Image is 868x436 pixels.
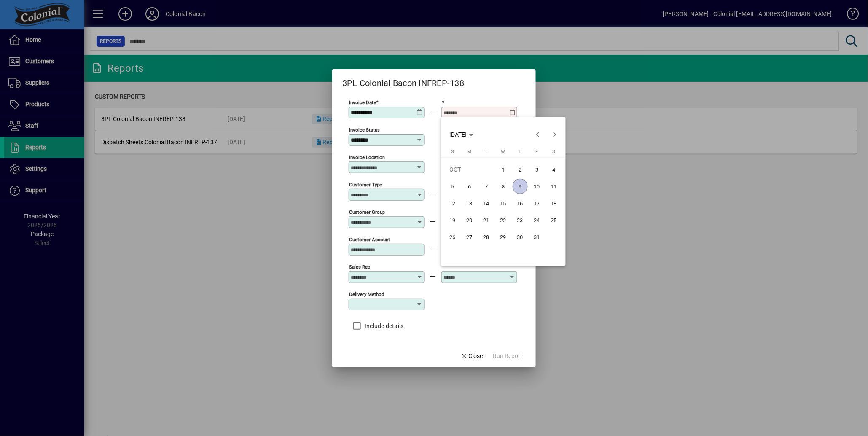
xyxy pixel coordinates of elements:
span: 25 [546,213,562,228]
td: OCT [444,161,495,178]
span: 19 [445,213,460,228]
span: 23 [513,213,528,228]
button: Tue Oct 21 2025 [478,212,495,229]
button: Thu Oct 23 2025 [512,212,529,229]
span: 1 [496,162,511,177]
button: Wed Oct 01 2025 [495,161,512,178]
button: Mon Oct 06 2025 [461,178,478,195]
span: 8 [496,179,511,194]
span: 12 [445,196,460,211]
span: 28 [479,229,494,245]
button: Choose month and year [446,127,477,142]
span: S [552,149,555,154]
button: Fri Oct 24 2025 [529,212,546,229]
span: 13 [462,196,477,211]
span: 26 [445,229,460,245]
span: 29 [496,229,511,245]
span: 14 [479,196,494,211]
button: Thu Oct 16 2025 [512,195,529,212]
span: 24 [529,213,545,228]
button: Mon Oct 27 2025 [461,229,478,245]
button: Fri Oct 31 2025 [529,229,546,245]
button: Sat Oct 11 2025 [546,178,562,195]
span: 30 [513,229,528,245]
span: T [519,149,521,154]
button: Sun Oct 19 2025 [444,212,461,229]
button: Thu Oct 02 2025 [512,161,529,178]
button: Mon Oct 20 2025 [461,212,478,229]
span: W [501,149,505,154]
span: 15 [496,196,511,211]
span: T [485,149,488,154]
span: 31 [529,229,545,245]
span: 5 [445,179,460,194]
span: 18 [546,196,562,211]
span: 6 [462,179,477,194]
span: 10 [529,179,545,194]
span: 21 [479,213,494,228]
button: Sat Oct 04 2025 [546,161,562,178]
button: Sun Oct 12 2025 [444,195,461,212]
button: Thu Oct 09 2025 [512,178,529,195]
button: Wed Oct 15 2025 [495,195,512,212]
button: Next month [546,126,563,143]
span: [DATE] [450,131,467,138]
span: 27 [462,229,477,245]
button: Thu Oct 30 2025 [512,229,529,245]
button: Fri Oct 10 2025 [529,178,546,195]
span: 16 [513,196,528,211]
button: Sat Oct 25 2025 [546,212,562,229]
button: Fri Oct 17 2025 [529,195,546,212]
span: 20 [462,213,477,228]
button: Previous month [529,126,546,143]
button: Mon Oct 13 2025 [461,195,478,212]
span: F [536,149,538,154]
span: S [451,149,454,154]
button: Tue Oct 14 2025 [478,195,495,212]
button: Wed Oct 22 2025 [495,212,512,229]
button: Tue Oct 07 2025 [478,178,495,195]
button: Tue Oct 28 2025 [478,229,495,245]
span: 22 [496,213,511,228]
button: Fri Oct 03 2025 [529,161,546,178]
span: 17 [529,196,545,211]
button: Sat Oct 18 2025 [546,195,562,212]
span: 7 [479,179,494,194]
span: 3 [529,162,545,177]
span: 9 [513,179,528,194]
button: Wed Oct 08 2025 [495,178,512,195]
span: 11 [546,179,562,194]
span: 4 [546,162,562,177]
span: 2 [513,162,528,177]
button: Sun Oct 05 2025 [444,178,461,195]
span: M [468,149,472,154]
button: Wed Oct 29 2025 [495,229,512,245]
button: Sun Oct 26 2025 [444,229,461,245]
